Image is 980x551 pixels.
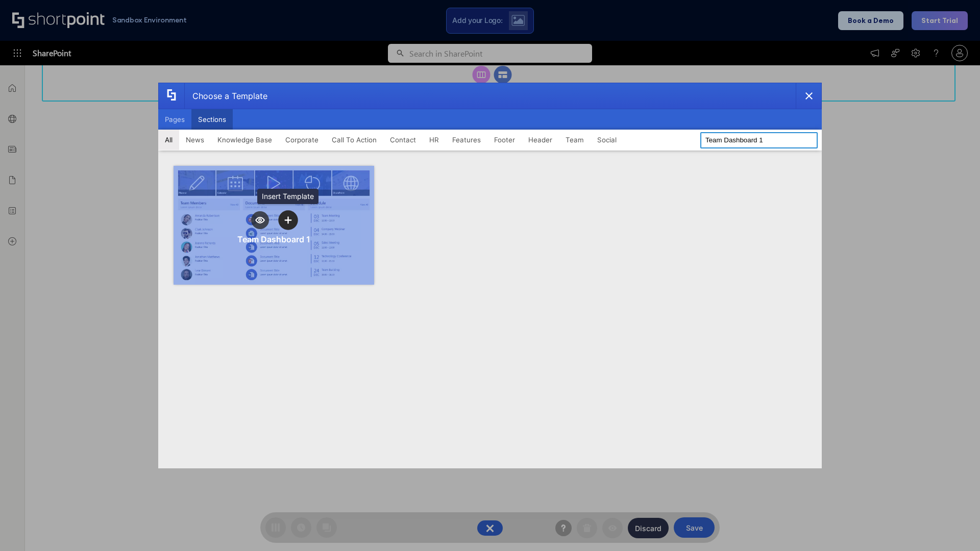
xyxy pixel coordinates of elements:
[211,130,279,150] button: Knowledge Base
[158,83,822,468] div: template selector
[325,130,383,150] button: Call To Action
[184,83,267,109] div: Choose a Template
[279,130,325,150] button: Corporate
[446,130,487,150] button: Features
[591,130,623,150] button: Social
[158,130,179,150] button: All
[179,130,211,150] button: News
[191,109,233,130] button: Sections
[522,130,559,150] button: Header
[423,130,446,150] button: HR
[383,130,423,150] button: Contact
[700,132,818,148] input: Search
[929,502,980,551] iframe: Chat Widget
[559,130,591,150] button: Team
[237,234,310,244] div: Team Dashboard 1
[158,109,191,130] button: Pages
[487,130,522,150] button: Footer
